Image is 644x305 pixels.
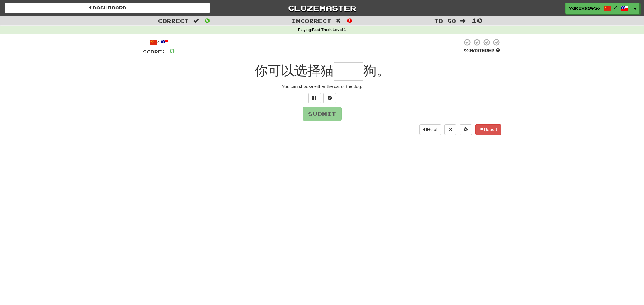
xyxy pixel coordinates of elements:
[5,3,210,13] a: Dashboard
[462,48,501,53] div: Mastered
[363,63,390,78] span: 狗。
[475,124,501,135] button: Report
[565,3,631,14] a: vorixx9850 /
[292,18,331,24] span: Incorrect
[569,5,600,11] span: vorixx9850
[143,49,166,54] span: Score:
[444,124,456,135] button: Round history (alt+y)
[303,107,342,121] button: Submit
[472,17,482,24] span: 10
[434,18,456,24] span: To go
[255,63,334,78] span: 你可以选择猫
[419,124,442,135] button: Help!
[323,93,336,103] button: Single letter hint - you only get 1 per sentence and score half the points! alt+h
[143,83,501,90] div: You can choose either the cat or the dog.
[347,17,352,24] span: 0
[169,47,175,55] span: 0
[158,18,189,24] span: Correct
[143,38,175,46] div: /
[312,28,346,32] strong: Fast Track Level 1
[460,18,467,24] span: :
[464,48,470,53] span: 0 %
[308,93,321,103] button: Switch sentence to multiple choice alt+p
[336,18,343,24] span: :
[219,3,425,14] a: Clozemaster
[205,17,210,24] span: 0
[614,5,617,9] span: /
[193,18,200,24] span: :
